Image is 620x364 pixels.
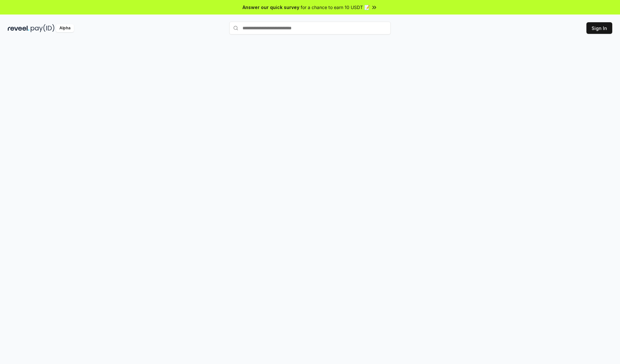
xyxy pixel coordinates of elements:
span: for a chance to earn 10 USDT 📝 [301,4,370,11]
div: Alpha [56,24,74,32]
button: Sign In [586,22,612,34]
span: Answer our quick survey [243,4,299,11]
img: pay_id [31,24,55,32]
img: reveel_dark [8,24,29,32]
